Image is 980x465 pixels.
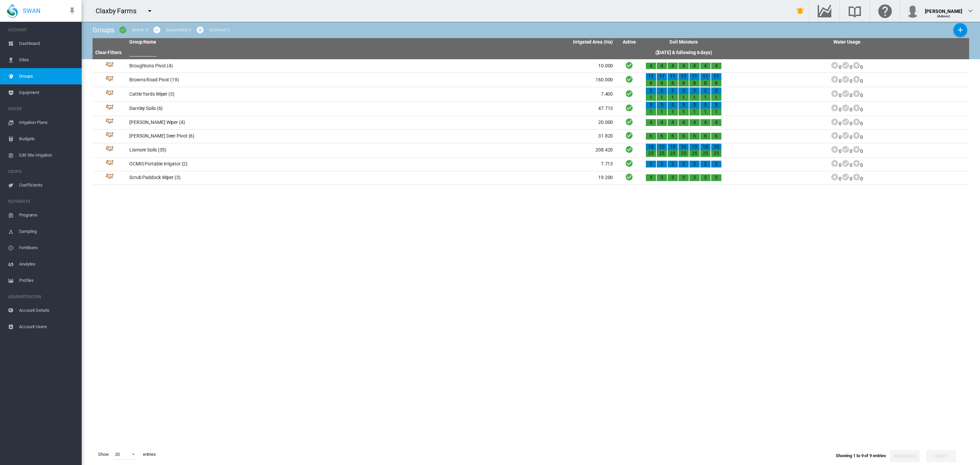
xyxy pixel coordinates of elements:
img: 4.svg [105,62,114,70]
span: 0 0 0 [831,107,863,112]
div: 11 [689,73,700,80]
tr: Group Id: 39194 [PERSON_NAME] Wiper (4) 20.000 Active 4 4 4 4 4 4 4 000 [93,116,969,130]
md-icon: icon-plus [956,26,964,34]
img: 4.svg [105,160,114,168]
span: 10.000 [598,63,613,68]
span: Irrigation Plans [19,114,76,131]
span: 160.000 [595,77,613,82]
span: Groups [19,68,76,84]
span: ACCOUNT [8,25,76,35]
div: 4 [646,63,656,69]
span: NUTRIENTS [8,196,76,207]
span: Water Usage [833,39,861,45]
span: Soil Moisture [669,39,698,45]
button: icon-checkbox-marked-circle [116,23,130,37]
span: CROPS [8,166,76,177]
div: 1 [657,94,667,101]
td: Group Id: 39196 [93,87,127,101]
md-icon: icon-menu-down [146,7,154,15]
span: 0 0 0 [831,121,863,126]
img: 4.svg [105,90,114,98]
md-icon: Go to the Data Hub [816,7,833,15]
div: 1 [711,109,721,115]
span: Groups [93,26,114,34]
div: 4 [679,119,689,126]
span: 0 0 0 [831,148,863,154]
md-icon: Click here for help [877,7,893,15]
span: 0 0 0 [831,162,863,168]
span: 7.400 [601,91,613,97]
img: 4.svg [105,146,114,154]
div: [PERSON_NAME] [925,5,962,12]
div: 10 [679,144,689,150]
button: icon-minus-circle [150,23,164,37]
button: icon-menu-down [143,4,157,18]
div: 2 [668,87,678,94]
span: 47.713 [598,106,613,111]
div: 4 [646,119,656,126]
td: Browns Road Pivot (19) [127,73,371,87]
div: 2 [679,87,689,94]
tr: Group Id: 39195 Scrub Paddock Wiper (3) 19.200 Active 3 3 3 3 3 3 3 000 [93,171,969,185]
button: Next [926,450,956,462]
i: Active [625,173,633,181]
td: Cattle Yards Wiper (3) [127,87,371,101]
md-icon: icon-minus-circle [153,26,161,34]
div: 5 [679,102,689,109]
span: Sites [19,52,76,68]
div: 1 [711,94,721,101]
div: 3 [668,174,678,181]
div: 3 [700,174,710,181]
md-icon: icon-checkbox-marked-circle [119,26,127,34]
div: 25 [689,150,700,157]
span: 0 0 0 [831,134,863,140]
div: 6 [646,133,656,140]
tr: Group Id: 39192 [PERSON_NAME] Deer Pivot (6) 31.820 Active 6 6 6 6 6 6 6 000 [93,130,969,143]
div: 8 [657,80,667,87]
div: 6 [700,133,710,140]
md-icon: icon-pin [68,7,76,15]
td: Darnley Soils (6) [127,101,371,115]
span: Irrigated Area (Ha) [573,39,613,45]
td: Lismore Soils (35) [127,143,371,157]
div: 3 [689,174,700,181]
span: Sampling [19,223,76,240]
div: 25 [668,150,678,157]
tr: Group Id: 39196 Cattle Yards Wiper (3) 7.400 Active 2 1 2 1 2 1 2 1 2 1 2 1 2 1 000 [93,87,969,101]
span: 0 0 0 [831,176,863,181]
div: 1 [657,109,667,115]
div: 20 [115,452,120,457]
td: Group Id: 38990 [93,143,127,157]
div: 8 [711,80,721,87]
div: 2 [646,161,656,167]
td: Scrub Paddock Wiper (3) [127,171,371,185]
img: profile.jpg [906,4,919,18]
i: Active [625,159,633,167]
span: Profiles [19,272,76,289]
div: 6 [668,133,678,140]
span: entries [140,449,159,460]
img: 4.svg [105,118,114,127]
div: 5 [646,102,656,109]
div: 6 [679,133,689,140]
div: 2 [711,87,721,94]
span: Analytes [19,256,76,272]
button: icon-bell-ring [794,4,807,18]
div: 1 [689,94,700,101]
div: 4 [657,63,667,69]
i: Active [625,89,633,98]
span: Edit Site Irrigation [19,147,76,163]
span: Account Users [19,319,76,335]
div: 4 [689,63,700,69]
span: Budgets [19,131,76,147]
div: 4 [668,119,678,126]
span: Dashboard [19,35,76,52]
div: 5 [657,102,667,109]
div: 10 [668,144,678,150]
div: 2 [657,87,667,94]
img: 4.svg [105,105,114,113]
md-icon: icon-cancel [196,26,204,34]
span: (Admin) [937,14,950,18]
span: 0 0 0 [831,64,863,70]
th: Active [616,38,643,46]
